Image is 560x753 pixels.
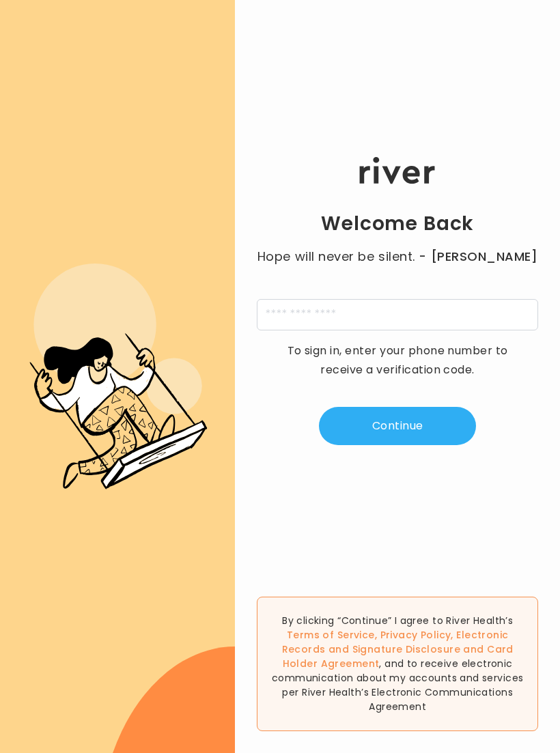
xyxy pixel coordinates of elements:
[257,597,538,731] div: By clicking “Continue” I agree to River Health’s
[283,642,514,670] a: Card Holder Agreement
[257,247,538,266] p: Hope will never be silent.
[282,628,509,656] a: Electronic Records and Signature Disclosure
[282,628,514,670] span: , , and
[321,212,474,236] h1: Welcome Back
[380,628,451,642] a: Privacy Policy
[278,341,517,380] p: To sign in, enter your phone number to receive a verification code.
[319,407,476,445] button: Continue
[287,628,375,642] a: Terms of Service
[272,657,523,713] span: , and to receive electronic communication about my accounts and services per River Health’s Elect...
[419,247,537,266] span: - [PERSON_NAME]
